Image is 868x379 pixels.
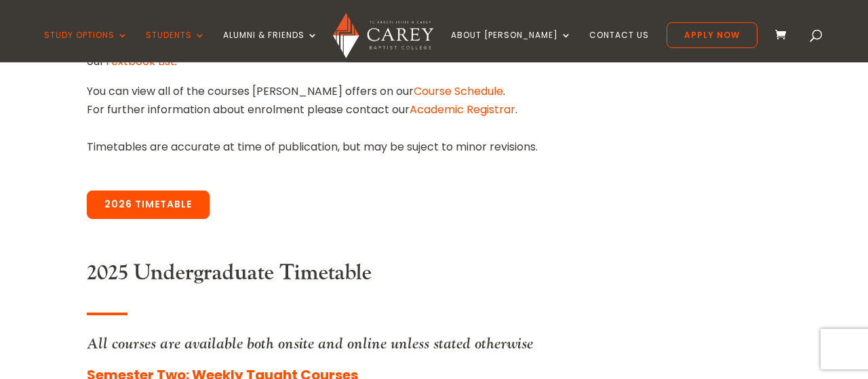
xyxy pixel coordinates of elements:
a: Study Options [44,31,128,62]
p: You can view all of the courses [PERSON_NAME] offers on our . For further information about enrol... [87,82,781,119]
p: Timetables are accurate at time of publication, but may be suject to minor revisions. [87,138,781,156]
img: Carey Baptist College [333,13,433,58]
h3: 2025 Undergraduate Timetable [87,260,781,293]
a: Students [146,31,205,62]
a: Alumni & Friends [223,31,318,62]
a: Academic Registrar [410,102,515,117]
em: All courses are available both onsite and online unless stated otherwise [87,334,533,353]
a: Contact Us [589,31,649,62]
a: 2026 Timetable [87,191,210,219]
a: About [PERSON_NAME] [451,31,572,62]
a: Apply Now [667,22,757,48]
a: Course Schedule [414,83,503,99]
